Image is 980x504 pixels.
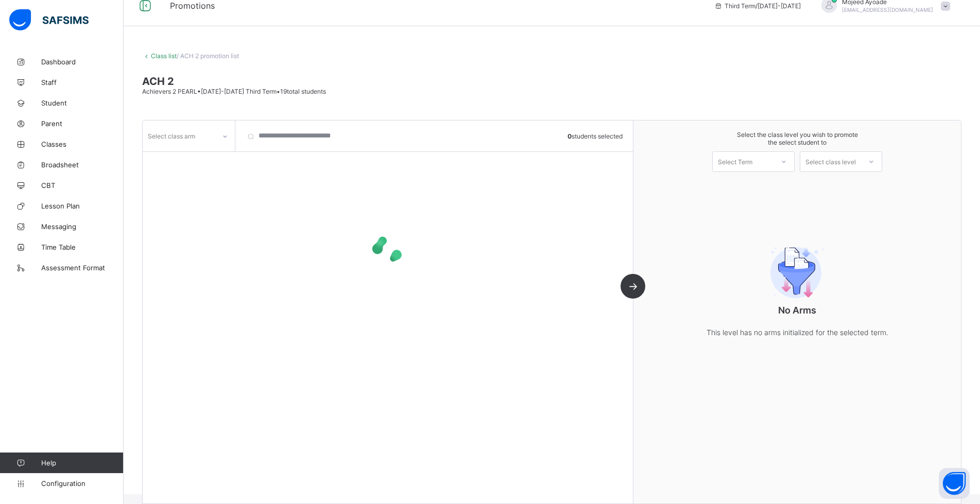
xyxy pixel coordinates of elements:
[41,161,124,169] span: Broadsheet
[568,132,623,140] span: students selected
[41,99,124,107] span: Student
[41,243,124,251] span: Time Table
[842,7,933,13] span: [EMAIL_ADDRESS][DOMAIN_NAME]
[714,2,801,10] span: session/term information
[41,119,124,128] span: Parent
[41,140,124,148] span: Classes
[151,52,177,60] a: Class list
[805,151,856,172] div: Select class level
[142,75,961,88] span: ACH 2
[694,326,900,339] p: This level has no arms initialized for the selected term.
[694,218,900,359] div: No Arms
[41,58,124,66] span: Dashboard
[41,222,124,231] span: Messaging
[41,459,123,467] span: Help
[41,202,124,210] span: Lesson Plan
[177,52,239,60] span: / ACH 2 promotion list
[644,131,951,146] span: Select the class level you wish to promote the select student to
[41,78,124,86] span: Staff
[568,132,572,140] b: 0
[9,9,89,31] img: safsims
[148,126,195,146] div: Select class arm
[170,1,699,11] span: Promotions
[41,479,123,488] span: Configuration
[694,305,900,316] p: No Arms
[41,181,124,189] span: CBT
[759,247,836,298] img: filter.9c15f445b04ce8b7d5281b41737f44c2.svg
[142,88,326,95] span: Achievers 2 PEARL • [DATE]-[DATE] Third Term • 19 total students
[718,151,752,172] div: Select Term
[41,264,124,272] span: Assessment Format
[939,468,970,499] button: Open asap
